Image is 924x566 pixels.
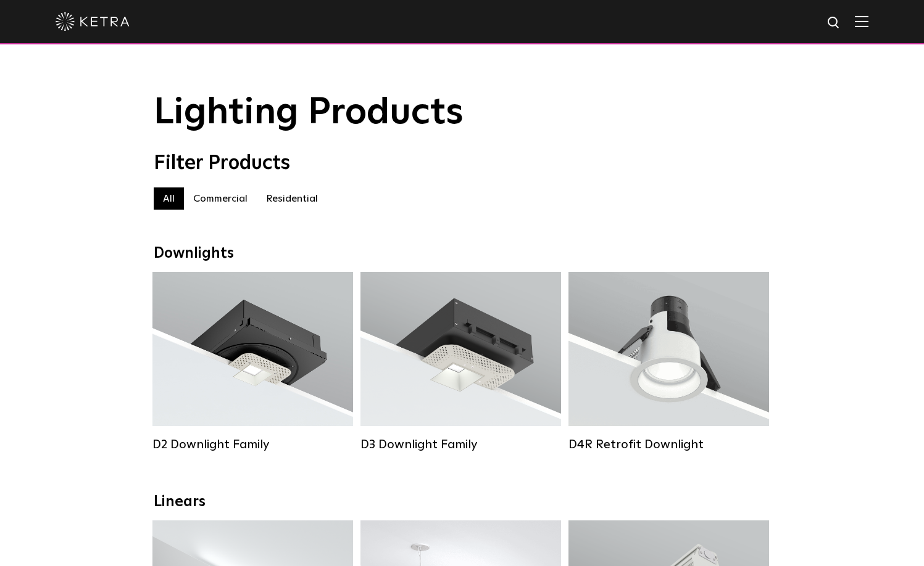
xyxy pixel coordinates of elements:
div: Filter Products [154,152,771,175]
a: D2 Downlight Family Lumen Output:1200Colors:White / Black / Gloss Black / Silver / Bronze / Silve... [152,272,353,452]
label: Commercial [184,187,257,210]
img: search icon [826,15,842,31]
a: D3 Downlight Family Lumen Output:700 / 900 / 1100Colors:White / Black / Silver / Bronze / Paintab... [360,272,561,452]
span: Lighting Products [154,94,464,131]
div: Downlights [154,245,771,263]
div: D2 Downlight Family [152,437,353,452]
a: D4R Retrofit Downlight Lumen Output:800Colors:White / BlackBeam Angles:15° / 25° / 40° / 60°Watta... [568,272,769,452]
label: Residential [257,187,327,210]
div: D3 Downlight Family [360,437,561,452]
img: Hamburger%20Nav.svg [855,15,868,27]
label: All [154,187,184,210]
img: ketra-logo-2019-white [56,12,130,31]
div: D4R Retrofit Downlight [568,437,769,452]
div: Linears [154,493,771,511]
